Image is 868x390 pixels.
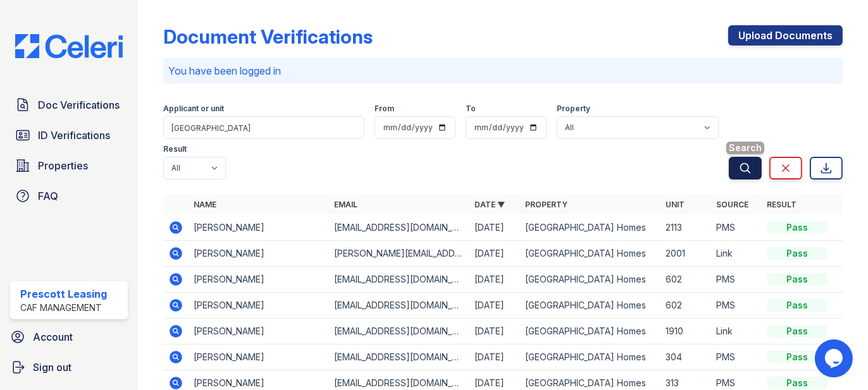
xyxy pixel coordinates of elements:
[474,200,505,209] a: Date ▼
[189,319,329,344] td: [PERSON_NAME]
[660,215,711,241] td: 2113
[469,215,520,241] td: [DATE]
[767,377,828,389] div: Pass
[329,215,469,241] td: [EMAIL_ADDRESS][DOMAIN_NAME]
[329,241,469,267] td: [PERSON_NAME][EMAIL_ADDRESS][PERSON_NAME][DOMAIN_NAME]
[10,183,128,209] a: FAQ
[163,116,364,139] input: Search by name, email, or unit number
[520,293,660,319] td: [GEOGRAPHIC_DATA] Homes
[767,273,828,286] div: Pass
[334,200,357,209] a: Email
[329,344,469,370] td: [EMAIL_ADDRESS][DOMAIN_NAME]
[469,241,520,267] td: [DATE]
[711,241,762,267] td: Link
[10,153,128,178] a: Properties
[711,293,762,319] td: PMS
[189,267,329,293] td: [PERSON_NAME]
[189,344,329,370] td: [PERSON_NAME]
[815,339,855,377] iframe: chat widget
[520,241,660,267] td: [GEOGRAPHIC_DATA] Homes
[726,142,764,154] span: Search
[520,319,660,344] td: [GEOGRAPHIC_DATA] Homes
[767,221,828,234] div: Pass
[5,324,133,350] a: Account
[189,293,329,319] td: [PERSON_NAME]
[329,293,469,319] td: [EMAIL_ADDRESS][DOMAIN_NAME]
[716,200,748,209] a: Source
[189,241,329,267] td: [PERSON_NAME]
[33,329,73,344] span: Account
[711,215,762,241] td: PMS
[20,286,107,302] div: Prescott Leasing
[5,34,133,58] img: CE_Logo_Blue-a8612792a0a2168367f1c8372b55b34899dd931a85d93a1a3d3e32e68fde9ad4.png
[525,200,567,209] a: Property
[469,344,520,370] td: [DATE]
[666,200,685,209] a: Unit
[5,355,133,380] a: Sign out
[10,92,128,118] a: Doc Verifications
[38,188,58,204] span: FAQ
[163,104,224,114] label: Applicant or unit
[163,144,187,154] label: Result
[466,104,476,114] label: To
[660,241,711,267] td: 2001
[33,360,71,375] span: Sign out
[767,351,828,363] div: Pass
[168,63,838,78] p: You have been logged in
[469,267,520,293] td: [DATE]
[767,247,828,260] div: Pass
[20,302,107,314] div: CAF Management
[711,267,762,293] td: PMS
[728,25,843,46] a: Upload Documents
[38,158,88,173] span: Properties
[375,104,394,114] label: From
[38,97,120,113] span: Doc Verifications
[329,267,469,293] td: [EMAIL_ADDRESS][DOMAIN_NAME]
[329,319,469,344] td: [EMAIL_ADDRESS][DOMAIN_NAME]
[10,123,128,148] a: ID Verifications
[660,344,711,370] td: 304
[469,319,520,344] td: [DATE]
[711,344,762,370] td: PMS
[520,344,660,370] td: [GEOGRAPHIC_DATA] Homes
[469,293,520,319] td: [DATE]
[767,200,797,209] a: Result
[660,319,711,344] td: 1910
[163,25,373,48] div: Document Verifications
[660,293,711,319] td: 602
[767,325,828,338] div: Pass
[520,215,660,241] td: [GEOGRAPHIC_DATA] Homes
[767,299,828,312] div: Pass
[711,319,762,344] td: Link
[660,267,711,293] td: 602
[520,267,660,293] td: [GEOGRAPHIC_DATA] Homes
[189,215,329,241] td: [PERSON_NAME]
[729,157,762,180] button: Search
[38,128,110,143] span: ID Verifications
[194,200,216,209] a: Name
[557,104,590,114] label: Property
